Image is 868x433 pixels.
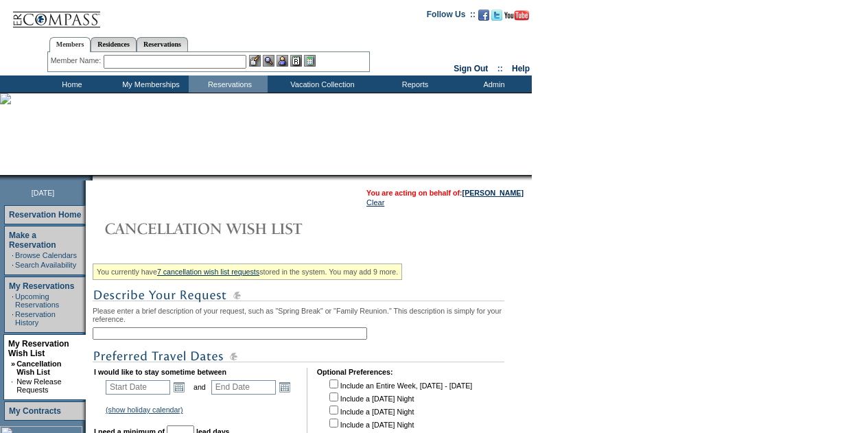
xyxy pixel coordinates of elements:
input: Date format: M/D/Y. Shortcut keys: [T] for Today. [UP] or [.] for Next Day. [DOWN] or [,] for Pre... [106,380,170,395]
td: · [12,292,14,309]
img: Impersonate [277,55,288,67]
td: and [191,377,208,397]
a: Follow us on Twitter [491,14,502,22]
a: Clear [366,198,384,207]
img: blank.gif [93,175,94,180]
a: Residences [91,37,137,51]
b: Optional Preferences: [317,368,393,376]
td: My Memberships [110,75,189,93]
a: [PERSON_NAME] [462,189,524,197]
b: I would like to stay sometime between [94,368,226,376]
img: Become our fan on Facebook [478,10,489,21]
b: » [11,360,15,368]
td: Follow Us :: [427,8,476,25]
a: Become our fan on Facebook [478,14,489,22]
a: My Reservations [9,281,74,291]
a: Reservations [137,37,188,51]
a: Cancellation Wish List [16,360,61,376]
td: Home [31,75,110,93]
div: You currently have stored in the system. You may add 9 more. [93,264,402,280]
td: · [11,377,15,394]
div: Member Name: [51,55,104,67]
img: View [263,55,274,67]
span: You are acting on behalf of: [366,189,524,197]
a: New Release Requests [16,377,61,394]
td: Reservations [189,75,268,93]
img: Subscribe to our YouTube Channel [504,10,529,21]
td: · [12,251,14,259]
td: · [12,310,14,327]
a: Search Availability [15,261,76,269]
a: Reservation Home [9,210,81,220]
span: :: [497,64,503,73]
img: b_calculator.gif [304,55,316,67]
td: Admin [453,75,532,93]
a: Upcoming Reservations [15,292,59,309]
a: Members [49,37,91,52]
img: b_edit.gif [249,55,261,67]
a: Open the calendar popup. [277,379,292,395]
td: Reports [374,75,453,93]
a: My Reservation Wish List [8,339,69,358]
td: · [12,261,14,269]
td: Vacation Collection [268,75,374,93]
a: Make a Reservation [9,231,56,250]
a: 7 cancellation wish list requests [157,268,259,276]
span: [DATE] [32,189,55,197]
input: Date format: M/D/Y. Shortcut keys: [T] for Today. [UP] or [.] for Next Day. [DOWN] or [,] for Pre... [211,380,276,395]
img: promoShadowLeftCorner.gif [88,175,93,180]
a: Sign Out [454,64,488,73]
a: Subscribe to our YouTube Channel [504,14,529,22]
a: My Contracts [9,406,61,416]
a: Browse Calendars [15,251,77,259]
a: (show holiday calendar) [106,406,183,414]
a: Help [512,64,530,73]
a: Open the calendar popup. [172,379,187,395]
a: Reservation History [15,310,56,327]
img: Reservations [290,55,302,67]
img: Follow us on Twitter [491,10,502,21]
img: Cancellation Wish List [93,215,367,242]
